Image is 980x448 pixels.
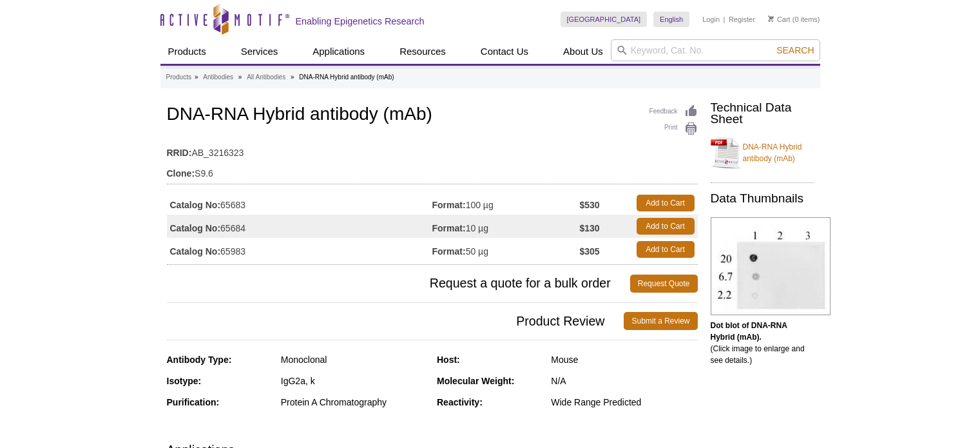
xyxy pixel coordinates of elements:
span: Search [776,45,814,55]
a: Products [166,72,191,83]
strong: Format: [432,199,466,211]
a: Feedback [649,104,698,119]
a: Services [233,39,286,64]
strong: $130 [579,222,599,234]
img: Your Cart [768,15,774,22]
li: DNA-RNA Hybrid antibody (mAb) [299,73,394,81]
a: Antibodies [203,72,233,83]
li: | [724,12,725,27]
td: 50 µg [432,238,580,261]
a: About Us [555,39,611,64]
strong: Host: [437,355,460,365]
a: Login [702,15,720,24]
strong: Catalog No: [170,246,221,257]
h2: Technical Data Sheet [711,102,814,125]
li: » [238,73,242,81]
b: Dot blot of DNA-RNA Hybrid (mAb). [711,321,787,342]
div: N/A [551,375,697,387]
h1: DNA-RNA Hybrid antibody (mAb) [167,104,698,126]
a: Products [160,39,214,64]
span: Request a quote for a bulk order [167,275,630,293]
strong: RRID: [167,147,192,159]
span: Product Review [167,312,624,330]
div: Mouse [551,354,697,365]
a: Submit a Review [624,312,697,330]
a: Resources [392,39,454,64]
a: Register [729,15,755,24]
a: Applications [305,39,372,64]
strong: Antibody Type: [167,355,232,365]
a: Print [649,122,698,136]
a: All Antibodies [247,72,285,83]
a: Add to Cart [637,218,695,235]
a: [GEOGRAPHIC_DATA] [561,12,648,27]
div: Monoclonal [281,354,427,365]
div: Wide Range Predicted [551,396,697,408]
strong: Catalog No: [170,199,221,211]
a: Cart [768,15,791,24]
td: 65684 [167,215,432,238]
li: (0 items) [768,12,820,27]
strong: $530 [579,199,599,211]
p: (Click image to enlarge and see details.) [711,320,814,366]
div: IgG2a, k [281,375,427,387]
td: 65983 [167,238,432,261]
a: Request Quote [630,275,698,293]
div: Protein A Chromatography [281,396,427,408]
h2: Enabling Epigenetics Research [296,15,425,27]
strong: Reactivity: [437,397,483,407]
strong: Catalog No: [170,222,221,234]
strong: Clone: [167,168,195,179]
a: Contact Us [473,39,536,64]
input: Keyword, Cat. No. [611,39,820,61]
h2: Data Thumbnails [711,193,814,204]
td: 65683 [167,191,432,215]
li: » [291,73,294,81]
img: DNA-RNA Hybrid (mAb) tested by dot blot analysis. [711,217,831,315]
li: » [195,73,198,81]
a: Add to Cart [637,195,695,211]
strong: Molecular Weight: [437,376,514,386]
td: 10 µg [432,215,580,238]
strong: Purification: [167,397,220,407]
a: Add to Cart [637,241,695,258]
td: 100 µg [432,191,580,215]
button: Search [773,44,818,56]
td: S9.6 [167,160,698,180]
strong: Isotype: [167,376,202,386]
strong: Format: [432,246,466,257]
a: English [653,12,689,27]
td: AB_3216323 [167,139,698,160]
strong: Format: [432,222,466,234]
strong: $305 [579,246,599,257]
a: DNA-RNA Hybrid antibody (mAb) [711,133,814,172]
